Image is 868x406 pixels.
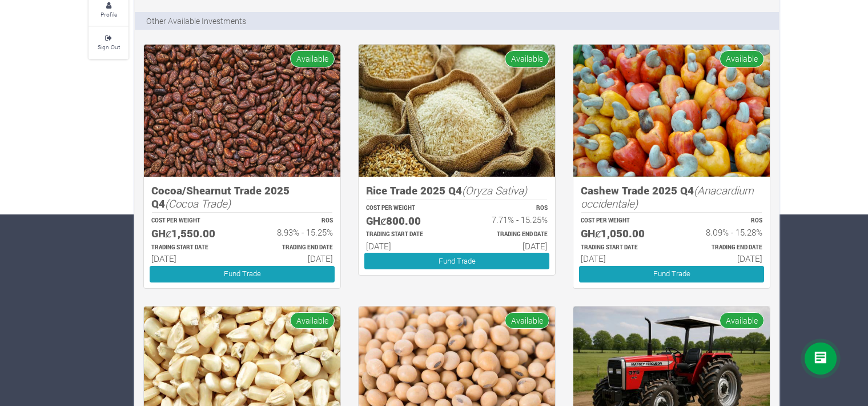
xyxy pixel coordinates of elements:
[252,217,333,225] p: ROS
[144,45,340,177] img: growforme image
[101,10,117,18] small: Profile
[467,214,548,225] h6: 7.71% - 15.25%
[151,227,232,240] h5: GHȼ1,550.00
[150,266,335,282] a: Fund Trade
[682,253,762,264] h6: [DATE]
[467,204,548,213] p: ROS
[682,227,762,237] h6: 8.09% - 15.28%
[682,217,762,225] p: ROS
[581,217,661,225] p: COST PER WEIGHT
[252,244,333,252] p: Estimated Trading End Date
[165,196,231,210] i: (Cocoa Trade)
[151,217,232,225] p: COST PER WEIGHT
[151,244,232,252] p: Estimated Trading Start Date
[252,253,333,264] h6: [DATE]
[366,230,447,239] p: Estimated Trading Start Date
[151,184,333,210] h5: Cocoa/Shearnut Trade 2025 Q4
[467,241,548,251] h6: [DATE]
[581,183,754,210] i: (Anacardium occidentale)
[252,227,333,237] h6: 8.93% - 15.25%
[151,253,232,264] h6: [DATE]
[290,50,335,67] span: Available
[366,214,447,228] h5: GHȼ800.00
[146,15,246,27] p: Other Available Investments
[573,45,770,177] img: growforme image
[720,312,764,329] span: Available
[366,241,447,251] h6: [DATE]
[364,253,549,269] a: Fund Trade
[581,227,661,240] h5: GHȼ1,050.00
[98,43,120,51] small: Sign Out
[720,50,764,67] span: Available
[467,230,548,239] p: Estimated Trading End Date
[89,27,128,58] a: Sign Out
[682,244,762,252] p: Estimated Trading End Date
[505,50,549,67] span: Available
[581,184,762,210] h5: Cashew Trade 2025 Q4
[505,312,549,329] span: Available
[462,183,527,197] i: (Oryza Sativa)
[581,253,661,264] h6: [DATE]
[359,45,555,177] img: growforme image
[366,184,548,197] h5: Rice Trade 2025 Q4
[579,266,764,282] a: Fund Trade
[581,244,661,252] p: Estimated Trading Start Date
[366,204,447,213] p: COST PER WEIGHT
[290,312,335,329] span: Available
